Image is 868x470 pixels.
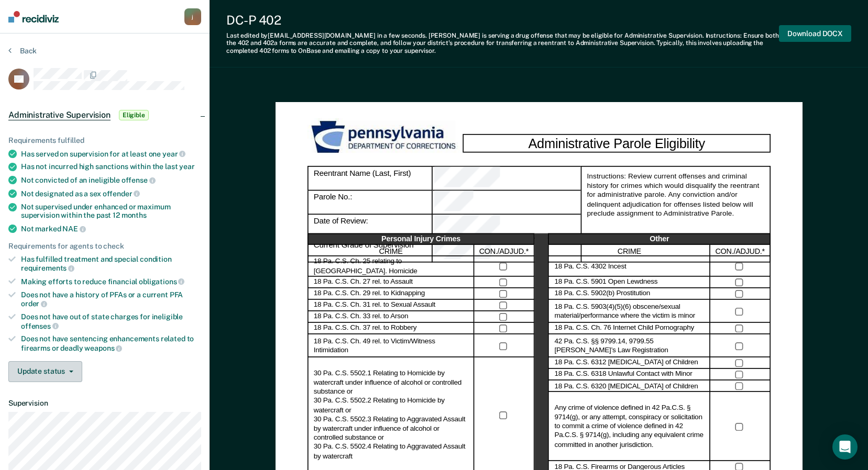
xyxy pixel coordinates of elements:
span: obligations [139,277,184,286]
div: Personal Injury Crimes [307,233,534,245]
dt: Supervision [8,399,201,408]
div: Has fulfilled treatment and special condition [21,255,201,273]
button: j [184,8,201,25]
label: 18 Pa. C.S. Ch. 33 rel. to Arson [314,312,408,322]
button: Download DOCX [779,25,851,42]
label: 18 Pa. C.S. Ch. 31 rel. to Sexual Assault [314,301,435,310]
div: Does not have sentencing enhancements related to firearms or deadly [21,334,201,352]
label: 18 Pa. C.S. 6318 Unlawful Contact with Minor [554,370,692,379]
div: Does not have out of state charges for ineligible [21,312,201,330]
div: Instructions: Review current offenses and criminal history for crimes which would disqualify the ... [580,166,770,263]
button: Back [8,46,37,55]
label: 18 Pa. C.S. 4302 Incest [554,262,626,272]
div: Has served on supervision for at least one [21,149,201,159]
label: 18 Pa. C.S. 6312 [MEDICAL_DATA] of Children [554,359,698,368]
div: CRIME [307,245,474,256]
div: Last edited by [EMAIL_ADDRESS][DOMAIN_NAME] . [PERSON_NAME] is serving a drug offense that may be... [226,32,779,54]
div: DC-P 402 [226,13,779,28]
div: Does not have a history of PFAs or a current PFA order [21,290,201,308]
span: in a few seconds [377,32,425,39]
label: 18 Pa. C.S. Ch. 29 rel. to Kidnapping [314,289,425,299]
label: 30 Pa. C.S. 5502.1 Relating to Homicide by watercraft under influence of alcohol or controlled su... [314,369,468,461]
label: 18 Pa. C.S. 5902(b) Prostitution [554,289,650,299]
div: Not supervised under enhanced or maximum supervision within the past 12 [21,203,201,220]
div: Reentrant Name (Last, First) [432,166,580,191]
div: Administrative Parole Eligibility [463,134,771,153]
img: Recidiviz [8,11,59,23]
div: CON./ADJUD.* [474,245,534,256]
span: offender [103,189,140,198]
div: Requirements fulfilled [8,136,201,145]
div: CRIME [548,245,710,256]
div: Parole No.: [432,191,580,215]
span: weapons [84,344,122,352]
span: requirements [21,264,74,272]
div: Not convicted of an ineligible [21,175,201,185]
div: Date of Review: [432,215,580,239]
span: Eligible [119,110,149,120]
label: 18 Pa. C.S. 6320 [MEDICAL_DATA] of Children [554,382,698,391]
div: Has not incurred high sanctions within the last [21,162,201,171]
label: 18 Pa. C.S. Ch. 76 Internet Child Pornography [554,324,694,333]
span: year [179,162,194,171]
label: 18 Pa. C.S. 5903(4)(5)(6) obscene/sexual material/performance where the victim is minor [554,302,704,320]
span: year [162,150,185,158]
label: 18 Pa. C.S. Ch. 25 relating to [GEOGRAPHIC_DATA]. Homicide [314,258,468,276]
label: 18 Pa. C.S. 5901 Open Lewdness [554,278,657,287]
div: Making efforts to reduce financial [21,277,201,286]
img: PDOC Logo [307,118,463,157]
span: offense [122,176,156,184]
div: Not designated as a sex [21,189,201,198]
button: Update status [8,361,82,382]
div: Parole No.: [307,191,433,215]
div: Requirements for agents to check [8,242,201,251]
div: Open Intercom Messenger [832,434,858,460]
span: months [122,211,147,219]
label: 18 Pa. C.S. Ch. 37 rel. to Robbery [314,324,416,333]
label: 18 Pa. C.S. Ch. 49 rel. to Victim/Witness Intimidation [314,337,468,355]
label: Any crime of violence defined in 42 Pa.C.S. § 9714(g), or any attempt, conspiracy or solicitation... [554,404,704,450]
span: offenses [21,322,59,330]
div: Date of Review: [307,215,433,239]
div: Not marked [21,224,201,233]
span: NAE [62,225,85,233]
span: Administrative Supervision [8,110,111,120]
label: 42 Pa. C.S. §§ 9799.14, 9799.55 [PERSON_NAME]’s Law Registration [554,337,704,355]
div: Reentrant Name (Last, First) [307,166,433,191]
div: CON./ADJUD.* [710,245,771,256]
label: 18 Pa. C.S. Ch. 27 rel. to Assault [314,278,413,287]
div: Other [548,233,770,245]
